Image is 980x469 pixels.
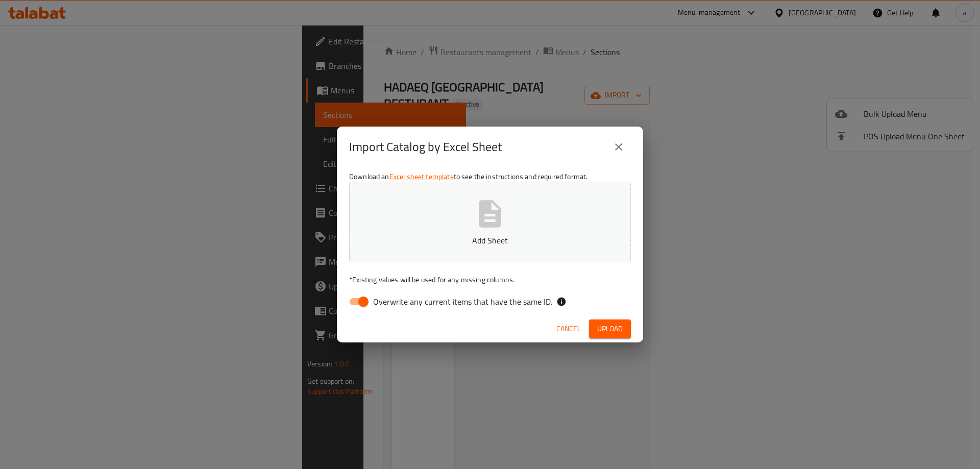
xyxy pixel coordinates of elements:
span: Upload [597,323,623,335]
button: Upload [589,319,631,338]
div: Download an to see the instructions and required format. [337,167,643,315]
svg: If the overwrite option isn't selected, then the items that match an existing ID will be ignored ... [556,297,567,307]
button: close [606,135,631,159]
button: Cancel [552,319,585,338]
button: Add Sheet [349,182,631,262]
p: Add Sheet [365,234,615,246]
p: Existing values will be used for any missing columns. [349,275,631,285]
span: Overwrite any current items that have the same ID. [373,295,552,308]
a: Excel sheet template [389,170,454,183]
h2: Import Catalog by Excel Sheet [349,139,502,155]
span: Cancel [556,323,581,335]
